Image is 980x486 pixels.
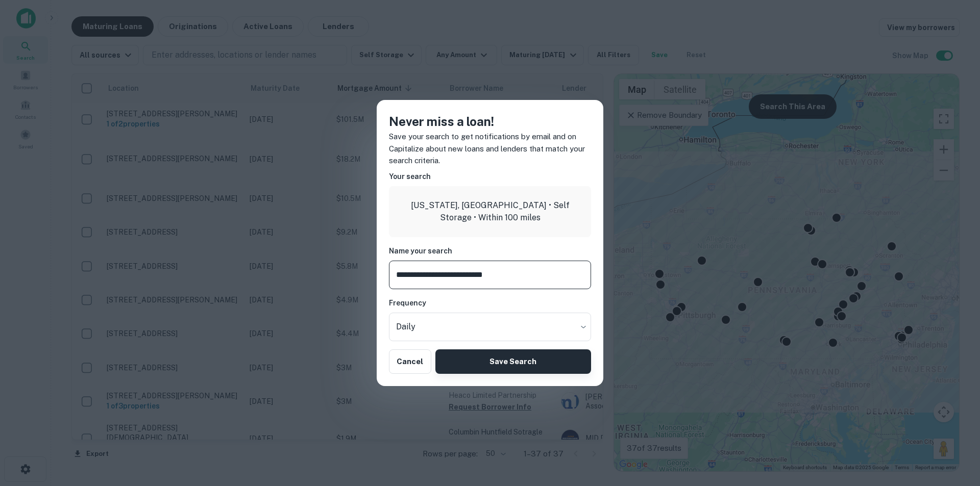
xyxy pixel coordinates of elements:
[389,112,591,131] h4: Never miss a loan!
[389,245,591,257] h6: Name your search
[435,349,591,374] button: Save Search
[389,313,591,341] div: Without label
[389,297,591,309] h6: Frequency
[397,199,583,224] p: [US_STATE], [GEOGRAPHIC_DATA] • Self Storage • Within 100 miles
[929,404,980,453] iframe: Chat Widget
[389,349,431,374] button: Cancel
[389,171,591,182] h6: Your search
[389,131,591,167] p: Save your search to get notifications by email and on Capitalize about new loans and lenders that...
